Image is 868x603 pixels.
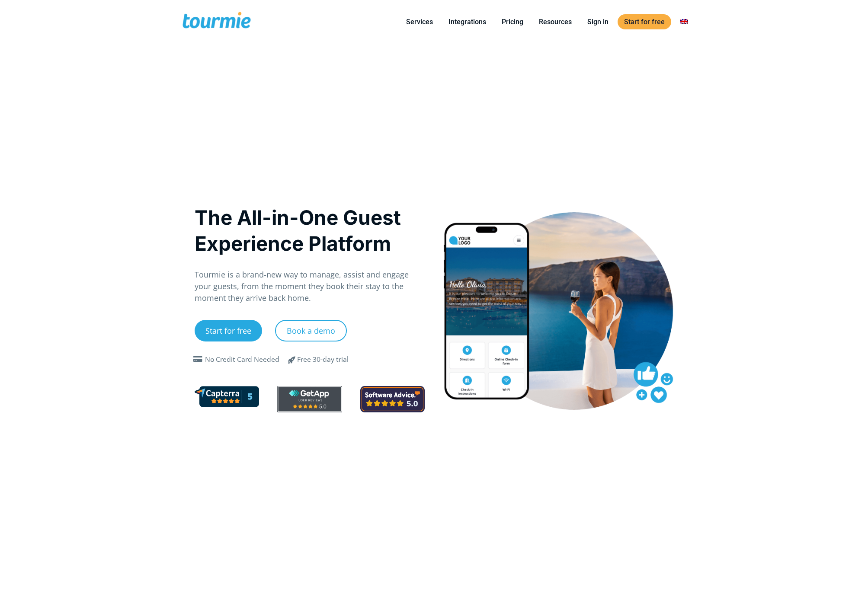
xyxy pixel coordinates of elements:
a: Services [400,16,439,27]
a: Resources [532,16,578,27]
p: Tourmie is a brand-new way to manage, assist and engage your guests, from the moment they book th... [195,269,425,304]
a: Pricing [495,16,530,27]
h1: The All-in-One Guest Experience Platform [195,204,425,256]
span:  [282,354,302,365]
a: Start for free [618,14,671,29]
a: Start for free [195,320,262,341]
a: Book a demo [275,320,347,341]
span:  [191,356,205,363]
div: No Credit Card Needed [205,354,279,365]
a: Integrations [442,16,493,27]
a: Sign in [581,16,615,27]
div: Free 30-day trial [297,354,349,365]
